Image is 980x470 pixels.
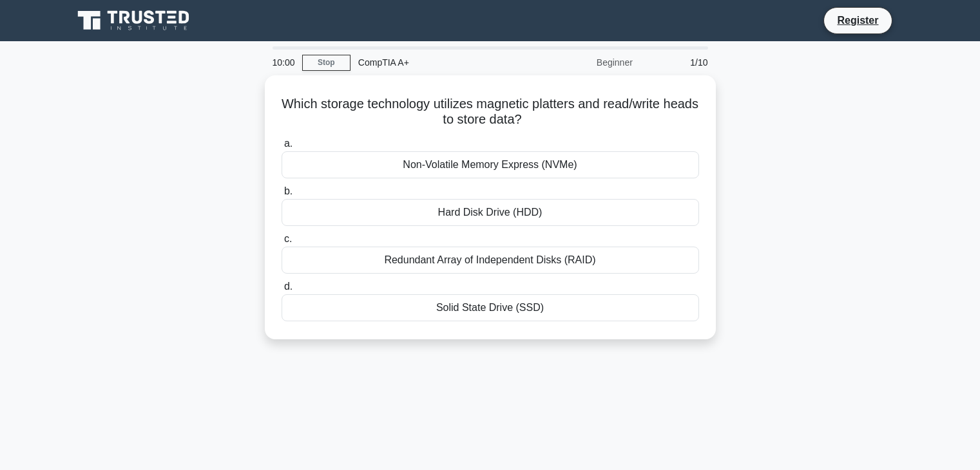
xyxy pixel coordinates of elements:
[284,138,293,149] span: a.
[528,50,640,75] div: Beginner
[640,50,716,75] div: 1/10
[351,50,528,75] div: CompTIA A+
[284,233,292,244] span: c.
[282,294,699,321] div: Solid State Drive (SSD)
[282,247,699,274] div: Redundant Array of Independent Disks (RAID)
[280,96,700,128] h5: Which storage technology utilizes magnetic platters and read/write heads to store data?
[282,151,699,178] div: Non-Volatile Memory Express (NVMe)
[265,50,302,75] div: 10:00
[282,199,699,226] div: Hard Disk Drive (HDD)
[284,185,293,196] span: b.
[302,55,351,71] a: Stop
[829,12,886,28] a: Register
[284,281,293,292] span: d.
